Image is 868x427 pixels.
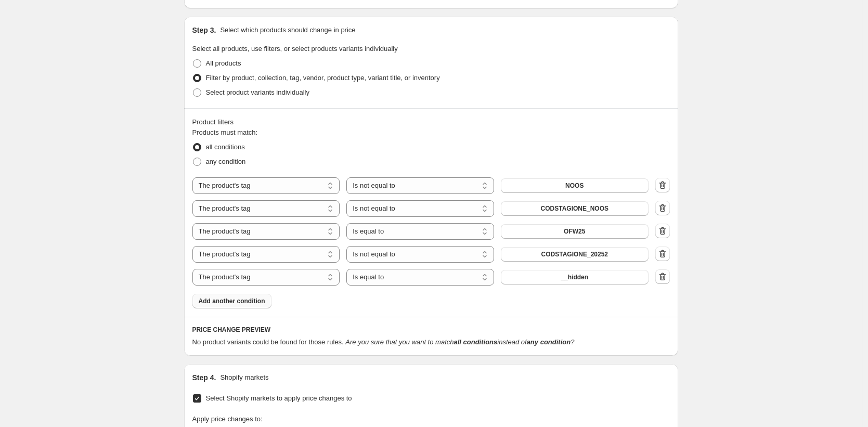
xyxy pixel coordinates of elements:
span: NOOS [565,182,584,190]
button: CODSTAGIONE_20252 [501,247,649,262]
span: Products must match: [192,128,258,136]
span: Select product variants individually [206,88,309,96]
p: Select which products should change in price [220,25,355,35]
h2: Step 3. [192,25,216,35]
span: No product variants could be found for those rules. [192,338,344,346]
span: Apply price changes to: [192,415,263,423]
span: Filter by product, collection, tag, vendor, product type, variant title, or inventory [206,74,440,82]
h6: PRICE CHANGE PREVIEW [192,326,670,334]
span: Add another condition [199,297,265,305]
span: All products [206,59,241,67]
button: OFW25 [501,224,649,239]
span: any condition [206,158,246,165]
span: all conditions [206,143,245,151]
span: CODSTAGIONE_20252 [541,250,608,258]
span: Select Shopify markets to apply price changes to [206,394,352,402]
i: Are you sure that you want to match instead of ? [345,338,574,346]
span: OFW25 [564,227,585,236]
span: CODSTAGIONE_NOOS [541,204,608,213]
h2: Step 4. [192,372,216,383]
b: all conditions [454,338,497,346]
button: __hidden [501,270,649,284]
button: NOOS [501,178,649,193]
div: Product filters [192,117,670,127]
span: __hidden [561,273,588,281]
p: Shopify markets [220,372,268,383]
button: Add another condition [192,294,271,308]
span: Select all products, use filters, or select products variants individually [192,45,398,53]
b: any condition [527,338,571,346]
button: CODSTAGIONE_NOOS [501,201,649,216]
